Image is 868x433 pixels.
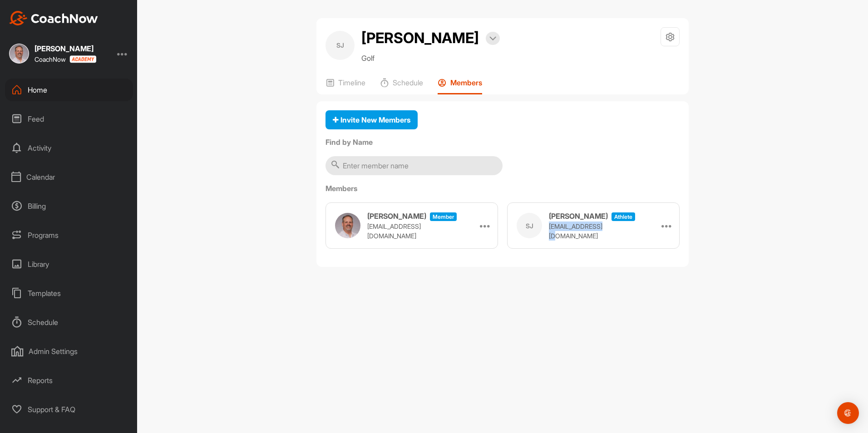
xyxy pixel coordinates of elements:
div: Home [5,79,133,101]
span: Invite New Members [333,115,410,124]
img: user [335,213,360,238]
label: Members [325,183,680,194]
div: Admin Settings [5,340,133,363]
div: SJ [517,213,542,238]
p: Schedule [393,78,423,87]
div: Programs [5,224,133,246]
div: SJ [325,31,355,60]
h3: [PERSON_NAME] [549,211,608,221]
label: Find by Name [325,137,680,148]
p: Members [450,78,482,87]
div: [PERSON_NAME] [35,45,96,52]
h3: [PERSON_NAME] [367,211,426,221]
span: Member [430,212,457,221]
input: Enter member name [325,156,503,175]
div: Billing [5,195,133,217]
div: Open Intercom Messenger [837,402,859,424]
p: [EMAIL_ADDRESS][DOMAIN_NAME] [367,221,458,241]
img: CoachNow [9,11,98,25]
button: Invite New Members [325,110,418,130]
p: Timeline [338,78,365,87]
span: athlete [612,212,635,221]
div: Activity [5,137,133,159]
div: Feed [5,108,133,130]
h2: [PERSON_NAME] [361,27,479,49]
div: Schedule [5,311,133,334]
div: Calendar [5,166,133,188]
p: [EMAIL_ADDRESS][DOMAIN_NAME] [549,221,640,241]
div: Reports [5,369,133,392]
div: Templates [5,282,133,305]
div: Support & FAQ [5,398,133,421]
img: square_ce22456783593448e0f0ae71e0fe726c.jpg [9,44,29,64]
img: arrow-down [489,36,496,41]
div: CoachNow [35,55,96,63]
p: Golf [361,53,500,64]
div: Library [5,253,133,276]
img: CoachNow acadmey [69,55,96,63]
